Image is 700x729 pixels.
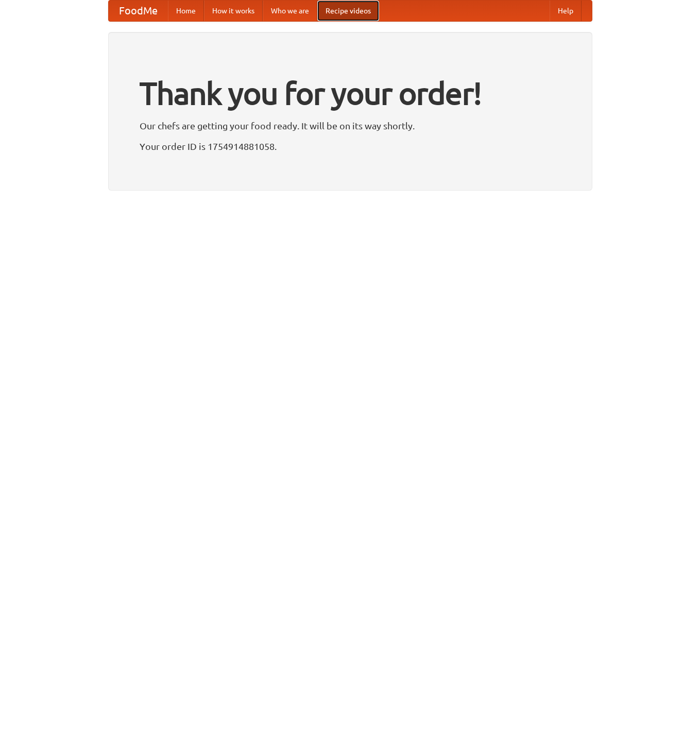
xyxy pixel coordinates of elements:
[140,139,561,154] p: Your order ID is 1754914881058.
[140,69,561,118] h1: Thank you for your order!
[109,1,168,21] a: FoodMe
[168,1,204,21] a: Home
[263,1,317,21] a: Who we are
[550,1,582,21] a: Help
[140,118,561,133] p: Our chefs are getting your food ready. It will be on its way shortly.
[317,1,379,21] a: Recipe videos
[204,1,263,21] a: How it works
